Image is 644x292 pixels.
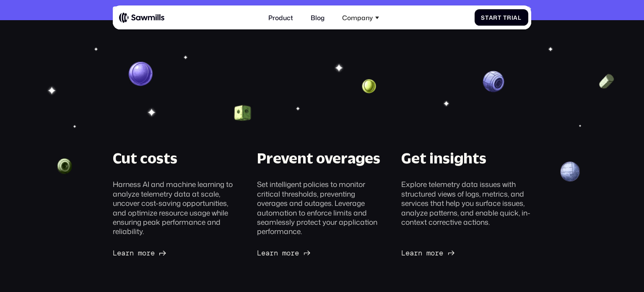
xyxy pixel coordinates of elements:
[431,249,435,258] span: o
[142,249,146,258] span: o
[435,249,439,258] span: r
[306,9,329,26] a: Blog
[507,14,512,21] span: r
[518,14,522,21] span: l
[401,180,531,227] div: Explore telemetry data issues with structured views of logs, metrics, and services that help you ...
[493,14,498,21] span: r
[405,249,410,258] span: e
[489,14,493,21] span: a
[481,14,485,21] span: S
[485,14,489,21] span: t
[401,148,486,168] div: Get insights
[113,180,243,237] div: Harness AI and machine learning to analyze telemetry data at scale, uncover cost-saving opportuni...
[414,249,418,258] span: r
[270,249,274,258] span: r
[138,249,142,258] span: m
[282,249,286,258] span: m
[151,249,155,258] span: e
[291,249,295,258] span: r
[257,148,380,168] div: Prevent overages
[113,249,117,258] span: L
[512,14,514,21] span: i
[295,249,299,258] span: e
[439,249,443,258] span: e
[338,9,384,26] div: Company
[121,249,125,258] span: a
[263,9,298,26] a: Product
[130,249,134,258] span: n
[261,249,265,258] span: e
[503,14,507,21] span: T
[342,14,373,21] div: Company
[274,249,278,258] span: n
[257,249,261,258] span: L
[117,249,121,258] span: e
[125,249,130,258] span: r
[418,249,422,258] span: n
[401,249,454,258] a: Learnmore
[410,249,414,258] span: a
[475,9,528,26] a: StartTrial
[513,14,518,21] span: a
[146,249,151,258] span: r
[286,249,291,258] span: o
[113,148,177,168] div: Cut costs
[257,180,387,237] div: Set intelligent policies to monitor critical thresholds, preventing overages and outages. Leverag...
[113,249,166,258] a: Learnmore
[265,249,270,258] span: a
[401,249,405,258] span: L
[498,14,501,21] span: t
[426,249,431,258] span: m
[257,249,310,258] a: Learnmore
